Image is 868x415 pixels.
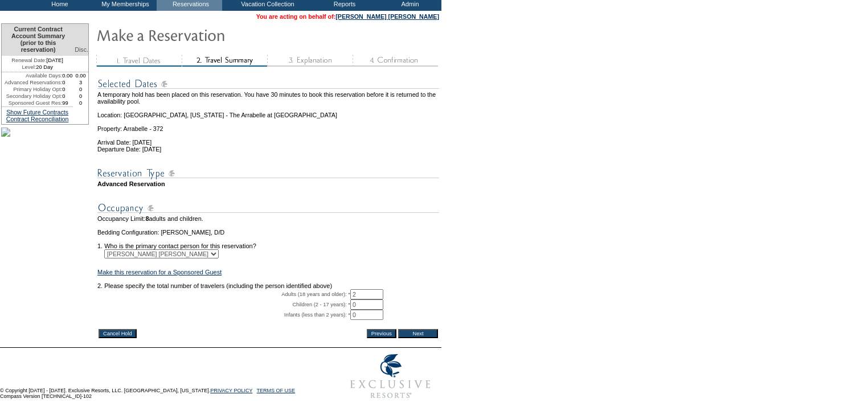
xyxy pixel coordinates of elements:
[97,105,439,118] td: Location: [GEOGRAPHIC_DATA], [US_STATE] - The Arrabelle at [GEOGRAPHIC_DATA]
[97,77,439,91] img: subTtlSelectedDates.gif
[97,289,350,299] td: Adults (18 years and older): *
[97,180,439,187] td: Advanced Reservation
[97,201,439,215] img: subTtlOccupancy.gif
[62,72,73,79] td: 0.00
[2,56,73,64] td: [DATE]
[182,55,267,67] img: step2_state2.gif
[73,86,88,93] td: 0
[398,329,438,338] input: Next
[73,100,88,106] td: 0
[335,13,439,20] a: [PERSON_NAME] [PERSON_NAME]
[62,93,73,100] td: 0
[97,166,439,180] img: subTtlResType.gif
[62,100,73,106] td: 99
[6,116,69,122] a: Contract Reconciliation
[257,388,296,393] a: TERMS OF USE
[62,86,73,93] td: 0
[2,64,73,72] td: 20 Day
[62,79,73,86] td: 0
[210,388,252,393] a: PRIVACY POLICY
[96,55,182,67] img: step1_state3.gif
[2,100,62,106] td: Sponsored Guest Res:
[367,329,396,338] input: Previous
[75,46,88,53] span: Disc.
[73,79,88,86] td: 3
[11,57,46,64] span: Renewal Date:
[97,269,222,276] a: Make this reservation for a Sponsored Guest
[73,93,88,100] td: 0
[73,72,88,79] td: 0.00
[99,329,137,338] input: Cancel Hold
[97,310,350,320] td: Infants (less than 2 years): *
[97,282,439,289] td: 2. Please specify the total number of travelers (including the person identified above)
[6,109,68,116] a: Show Future Contracts
[97,236,439,249] td: 1. Who is the primary contact person for this reservation?
[97,118,439,132] td: Property: Arrabelle - 372
[2,24,73,56] td: Current Contract Account Summary (prior to this reservation)
[97,215,439,222] td: Occupancy Limit: adults and children.
[267,55,353,67] img: step3_state1.gif
[97,132,439,146] td: Arrival Date: [DATE]
[1,128,10,137] img: flower2.jpe
[339,348,441,405] img: Exclusive Resorts
[353,55,438,67] img: step4_state1.gif
[2,93,62,100] td: Secondary Holiday Opt:
[256,13,439,20] span: You are acting on behalf of:
[2,79,62,86] td: Advanced Reservations:
[97,146,439,153] td: Departure Date: [DATE]
[97,299,350,310] td: Children (2 - 17 years): *
[97,229,439,236] td: Bedding Configuration: [PERSON_NAME], D/D
[97,91,439,105] td: A temporary hold has been placed on this reservation. You have 30 minutes to book this reservatio...
[2,86,62,93] td: Primary Holiday Opt:
[96,23,324,46] img: Make Reservation
[22,64,36,71] span: Level:
[145,215,149,222] span: 8
[2,72,62,79] td: Available Days:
